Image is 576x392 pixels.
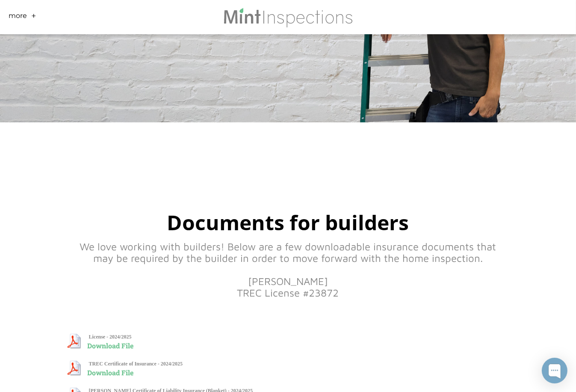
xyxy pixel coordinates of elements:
[223,7,353,27] img: Mint Inspections
[89,361,183,367] b: TREC Certificate of Insurance - 2024/2025
[70,161,506,241] h2: Documents for builders​
[66,360,81,376] img: pdf.png
[66,333,81,349] img: pdf.png
[89,334,132,340] b: License - 2024/2025
[9,11,27,24] a: More
[88,368,134,377] a: Download File
[88,341,134,350] a: Download File
[80,241,496,299] font: We love working with builders! Below are a few downloadable insurance documents that may be requi...
[31,11,36,24] a: +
